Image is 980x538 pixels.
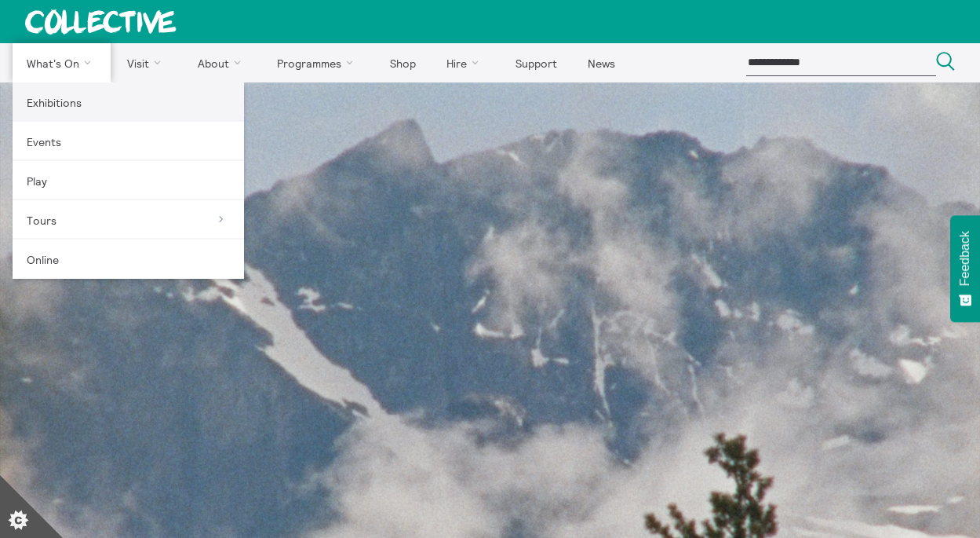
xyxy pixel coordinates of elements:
[13,200,244,240] a: Tours
[501,43,570,82] a: Support
[13,82,244,122] a: Exhibitions
[950,215,980,322] button: Feedback - Show survey
[13,122,244,161] a: Events
[13,240,244,279] a: Online
[114,43,181,82] a: Visit
[264,43,373,82] a: Programmes
[13,43,111,82] a: What's On
[376,43,429,82] a: Shop
[574,43,628,82] a: News
[184,43,260,82] a: About
[958,231,972,286] span: Feedback
[433,43,499,82] a: Hire
[13,161,244,200] a: Play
